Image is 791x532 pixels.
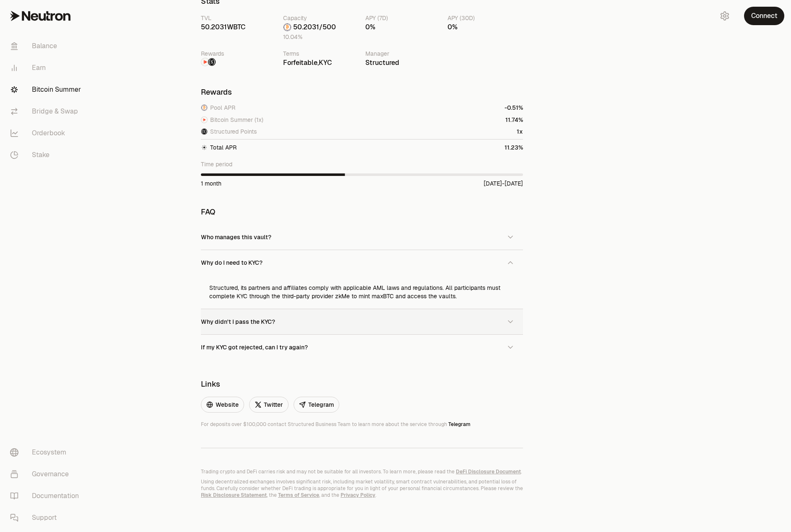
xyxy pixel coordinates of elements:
[201,259,263,266] span: Why do I need to KYC?
[201,309,523,334] button: Why didn't I pass the KYC?
[448,14,523,22] div: APY (30D)
[365,49,441,58] div: Manager
[201,335,523,360] button: If my KYC got rejected, can I try again?
[201,14,276,22] div: TVL
[201,492,267,498] a: Risk Disclosure Statement
[201,318,275,325] span: Why didn't I pass the KYC?
[210,143,237,152] span: Total APR
[484,179,523,188] div: [DATE] - [DATE]
[201,179,221,188] div: 1 month
[201,49,276,58] div: Rewards
[210,116,263,124] span: Bitcoin Summer (1x)
[210,127,257,136] span: Structured Points
[201,160,523,168] div: Time period
[365,58,441,68] div: Structured
[319,58,332,68] button: KYC
[365,22,441,32] div: 0%
[201,58,209,66] img: NTRN
[3,122,91,144] a: Orderbook
[341,492,375,498] a: Privacy Policy
[3,57,91,79] a: Earn
[201,478,523,498] p: Using decentralized exchanges involves significant risk, including market volatility, smart contr...
[201,233,271,241] span: Who manages this vault?
[3,442,91,463] a: Ecosystem
[201,117,207,123] img: NTRN
[201,275,523,309] div: Structured, its partners and affiliates comply with applicable AML laws and regulations. All part...
[448,22,523,32] div: 0%
[201,105,207,111] img: WBTC Logo
[517,127,523,136] div: 1x
[3,507,91,529] a: Support
[456,468,521,475] a: DeFi Disclosure Document
[201,88,523,96] h3: Rewards
[210,103,235,112] span: Pool APR
[3,101,91,122] a: Bridge & Swap
[283,49,359,58] div: Terms
[284,23,291,31] img: WBTC Logo
[448,421,471,428] a: Telegram
[744,7,784,25] button: Connect
[201,468,523,475] p: Trading crypto and DeFi carries risk and may not be suitable for all investors. To learn more, pl...
[283,58,317,68] button: Forfeitable
[201,129,207,134] img: Structured Points
[278,492,319,498] a: Terms of Service
[201,343,308,351] span: If my KYC got rejected, can I try again?
[249,397,289,413] a: Twitter
[283,14,359,22] div: Capacity
[201,275,523,309] div: Why do I need to KYC?
[3,485,91,507] a: Documentation
[365,14,441,22] div: APY (7D)
[201,225,523,250] button: Who manages this vault?
[201,208,523,216] h3: FAQ
[201,397,244,413] a: Website
[201,250,523,275] button: Why do I need to KYC?
[208,58,216,66] img: Structured Points
[3,144,91,166] a: Stake
[294,397,339,413] a: Telegram
[3,79,91,101] a: Bitcoin Summer
[201,421,523,428] p: For deposits over $100,000 contact Structured Business Team to learn more about the service through
[3,463,91,485] a: Governance
[283,58,332,67] span: ,
[3,35,91,57] a: Balance
[201,380,523,388] h3: Links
